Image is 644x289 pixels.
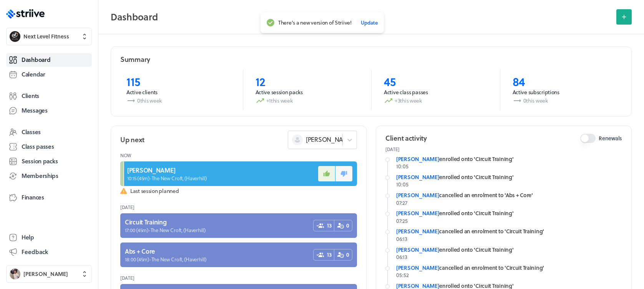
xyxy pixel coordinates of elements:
[360,17,377,28] button: Update
[22,233,34,241] span: Help
[384,88,488,96] p: Active class passes
[6,28,92,45] button: Next Level FitnessNext Level Fitness
[622,267,640,285] iframe: gist-messenger-bubble-iframe
[396,155,439,163] a: [PERSON_NAME]
[120,135,144,144] h2: Up next
[396,217,622,225] p: 07:25
[22,143,54,151] span: Class passes
[22,128,41,136] span: Classes
[513,75,616,88] p: 84
[243,70,372,110] a: 12Active session packs+1this week
[396,228,622,235] div: cancelled an enrolment to 'Circuit Training'
[6,68,92,81] a: Calendar
[513,96,616,105] p: 0 this week
[346,251,349,259] span: 0
[114,70,243,110] a: 115Active clients0this week
[120,55,150,64] h2: Summary
[22,248,48,256] span: Feedback
[396,181,622,188] p: 10:05
[22,172,58,180] span: Memberships
[22,157,58,165] span: Session packs
[22,56,50,64] span: Dashboard
[23,33,69,40] span: Next Level Fitness
[10,31,20,42] img: Next Level Fitness
[384,96,488,105] p: +3 this week
[396,173,439,181] a: [PERSON_NAME]
[385,133,427,143] h2: Client activity
[6,89,92,103] a: Clients
[346,222,349,229] span: 0
[6,53,92,67] a: Dashboard
[23,270,68,278] span: [PERSON_NAME]
[513,88,616,96] p: Active subscriptions
[396,209,622,217] div: enrolled onto 'Circuit Training'
[396,227,439,235] a: [PERSON_NAME]
[120,149,357,161] header: Now
[396,235,622,243] p: 06:13
[256,88,359,96] p: Active session packs
[396,253,622,261] p: 06:13
[500,70,629,110] a: 84Active subscriptions0this week
[396,271,622,279] p: 05:52
[599,135,622,142] span: Renewals
[396,191,439,199] a: [PERSON_NAME]
[111,9,612,25] h2: Dashboard
[22,92,39,100] span: Clients
[6,231,92,244] a: Help
[120,272,357,284] header: [DATE]
[126,75,231,88] p: 115
[126,88,231,96] p: Active clients
[396,246,622,254] div: enrolled onto 'Circuit Training'
[396,173,622,181] div: enrolled onto 'Circuit Training'
[396,199,622,207] p: 07:27
[6,125,92,139] a: Classes
[327,222,331,229] span: 13
[396,209,439,217] a: [PERSON_NAME]
[22,193,44,201] span: Finances
[396,191,622,199] div: cancelled an enrolment to 'Abs + Core'
[126,96,231,105] p: 0 this week
[10,269,20,279] img: Ben Robinson
[396,264,622,272] div: cancelled an enrolment to 'Circuit Training'
[22,70,45,78] span: Calendar
[256,96,359,105] p: +1 this week
[6,154,92,168] a: Session packs
[22,106,48,115] span: Messages
[396,155,622,163] div: enrolled onto 'Circuit Training'
[278,19,352,26] span: There's a new version of Striive!
[6,265,92,283] button: Ben Robinson[PERSON_NAME]
[396,264,439,272] a: [PERSON_NAME]
[384,75,488,88] p: 45
[6,104,92,118] a: Messages
[6,169,92,183] a: Memberships
[6,140,92,154] a: Class passes
[6,191,92,204] a: Finances
[396,246,439,254] a: [PERSON_NAME]
[6,245,92,259] button: Feedback
[256,75,359,88] p: 12
[120,201,357,213] header: [DATE]
[130,187,357,195] span: Last session planned
[327,251,331,259] span: 13
[396,163,622,170] p: 10:05
[360,19,377,26] span: Update
[306,135,354,144] span: [PERSON_NAME]
[580,134,596,143] button: Renewals
[371,70,500,110] a: 45Active class passes+3this week
[385,146,622,152] p: [DATE]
